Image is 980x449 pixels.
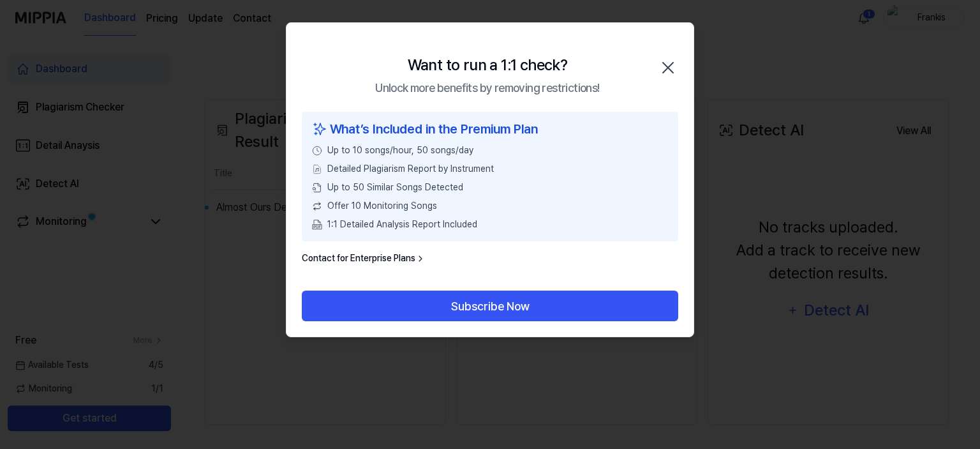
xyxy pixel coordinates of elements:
div: Want to run a 1:1 check? [408,54,568,77]
button: Subscribe Now [302,291,678,321]
span: Up to 50 Similar Songs Detected [327,181,463,194]
img: File Select [312,164,322,174]
div: Unlock more benefits by removing restrictions! [375,79,599,96]
img: sparkles icon [312,119,327,139]
span: Up to 10 songs/hour, 50 songs/day [327,144,473,157]
span: 1:1 Detailed Analysis Report Included [327,218,477,231]
span: Detailed Plagiarism Report by Instrument [327,162,494,176]
a: Contact for Enterprise Plans [302,252,426,265]
div: What’s Included in the Premium Plan [312,119,668,139]
img: PDF Download [312,220,322,230]
span: Offer 10 Monitoring Songs [327,199,437,213]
